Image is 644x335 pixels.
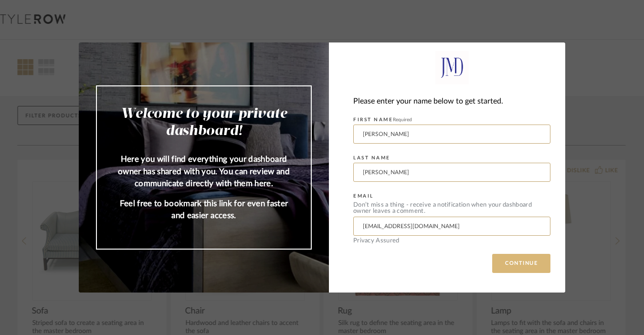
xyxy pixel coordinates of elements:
[393,117,412,122] span: Required
[353,117,412,123] label: FIRST NAME
[353,163,550,182] input: Enter Last Name
[492,254,550,273] button: CONTINUE
[353,217,550,236] input: Enter Email
[353,193,374,199] label: EMAIL
[116,153,292,190] p: Here you will find everything your dashboard owner has shared with you. You can review and commun...
[353,202,550,214] div: Don’t miss a thing - receive a notification when your dashboard owner leaves a comment.
[353,95,550,108] div: Please enter your name below to get started.
[116,198,292,222] p: Feel free to bookmark this link for even faster and easier access.
[353,155,391,161] label: LAST NAME
[353,125,550,144] input: Enter First Name
[116,105,292,140] h2: Welcome to your private dashboard!
[353,238,550,244] div: Privacy Assured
